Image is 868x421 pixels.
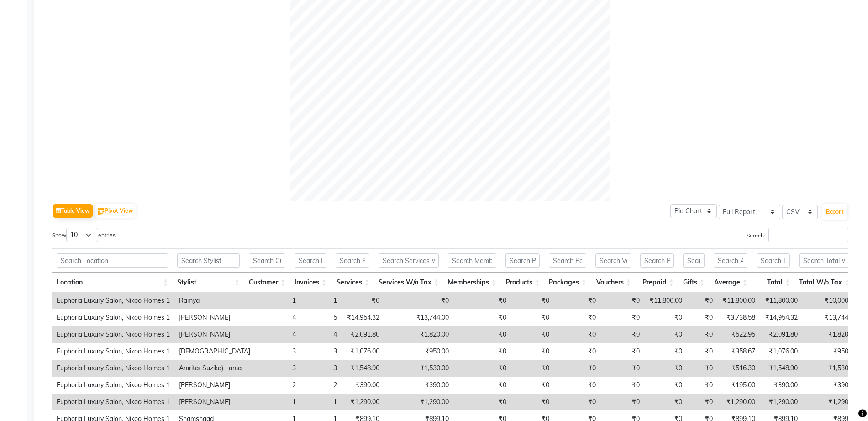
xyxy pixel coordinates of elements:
td: ₹390.00 [802,377,862,394]
select: Showentries [66,228,98,242]
th: Total W/o Tax: activate to sort column ascending [794,273,854,292]
input: Search Invoices [295,253,326,268]
input: Search Packages [549,253,586,268]
label: Search: [747,228,848,242]
td: Euphoria Luxury Salon, Nikoo Homes 1 [52,377,174,394]
th: Services: activate to sort column ascending [331,273,374,292]
td: [PERSON_NAME] [174,309,255,326]
input: Search Memberships [448,253,496,268]
td: ₹1,290.00 [802,394,862,410]
td: Amrita( Suzika) Lama [174,360,255,377]
input: Search Total W/o Tax [799,253,849,268]
th: Average: activate to sort column ascending [709,273,752,292]
td: Euphoria Luxury Salon, Nikoo Homes 1 [52,309,174,326]
td: ₹1,290.00 [717,394,760,410]
button: Export [822,204,847,220]
td: ₹1,076.00 [760,343,802,360]
td: ₹0 [554,377,600,394]
td: 3 [255,343,300,360]
td: ₹0 [554,292,600,309]
td: ₹0 [453,326,511,343]
td: [PERSON_NAME] [174,394,255,410]
td: Ramya [174,292,255,309]
td: [PERSON_NAME] [174,326,255,343]
td: ₹2,091.80 [760,326,802,343]
td: ₹390.00 [384,377,453,394]
td: ₹1,820.00 [384,326,453,343]
td: ₹14,954.32 [342,309,384,326]
td: ₹0 [554,326,600,343]
td: [PERSON_NAME] [174,377,255,394]
td: ₹0 [554,360,600,377]
td: ₹10,000.00 [802,292,862,309]
td: ₹0 [511,292,554,309]
th: Packages: activate to sort column ascending [544,273,591,292]
td: 4 [255,326,300,343]
td: Euphoria Luxury Salon, Nikoo Homes 1 [52,394,174,410]
th: Total: activate to sort column ascending [752,273,794,292]
td: ₹0 [511,326,554,343]
input: Search Customer [249,253,285,268]
td: ₹11,800.00 [760,292,802,309]
td: 1 [255,394,300,410]
td: ₹0 [600,326,644,343]
td: ₹0 [687,309,717,326]
input: Search Products [505,253,540,268]
td: 4 [300,326,342,343]
td: ₹0 [687,394,717,410]
input: Search Prepaid [640,253,674,268]
td: ₹0 [600,292,644,309]
td: ₹0 [453,360,511,377]
td: ₹3,738.58 [717,309,760,326]
td: ₹0 [687,343,717,360]
th: Invoices: activate to sort column ascending [290,273,331,292]
td: ₹0 [453,309,511,326]
td: ₹0 [644,377,687,394]
td: ₹13,744.00 [802,309,862,326]
td: Euphoria Luxury Salon, Nikoo Homes 1 [52,343,174,360]
td: ₹0 [644,309,687,326]
td: ₹14,954.32 [760,309,802,326]
td: ₹0 [384,292,453,309]
td: ₹0 [600,309,644,326]
td: ₹0 [687,292,717,309]
th: Vouchers: activate to sort column ascending [591,273,635,292]
td: ₹950.00 [802,343,862,360]
td: ₹0 [600,343,644,360]
td: ₹1,290.00 [760,394,802,410]
button: Table View [53,204,93,218]
input: Search Gifts [683,253,705,268]
th: Location: activate to sort column ascending [52,273,173,292]
th: Gifts: activate to sort column ascending [679,273,709,292]
td: 3 [300,343,342,360]
input: Search Services [336,253,369,268]
td: ₹0 [644,360,687,377]
td: ₹358.67 [717,343,760,360]
td: Euphoria Luxury Salon, Nikoo Homes 1 [52,292,174,309]
td: ₹0 [554,309,600,326]
td: 1 [300,394,342,410]
td: ₹2,091.80 [342,326,384,343]
button: Pivot View [95,204,136,218]
td: ₹0 [644,326,687,343]
td: ₹1,548.90 [342,360,384,377]
td: ₹516.30 [717,360,760,377]
input: Search: [768,228,848,242]
td: ₹1,530.00 [802,360,862,377]
input: Search Vouchers [595,253,631,268]
td: ₹950.00 [384,343,453,360]
td: ₹0 [453,394,511,410]
td: ₹390.00 [760,377,802,394]
td: ₹1,290.00 [342,394,384,410]
th: Services W/o Tax: activate to sort column ascending [374,273,443,292]
td: ₹522.95 [717,326,760,343]
td: ₹0 [554,394,600,410]
td: 1 [255,292,300,309]
input: Search Location [57,253,168,268]
td: ₹0 [644,343,687,360]
input: Search Average [714,253,747,268]
td: ₹0 [600,394,644,410]
td: ₹0 [687,377,717,394]
td: ₹0 [687,360,717,377]
td: ₹0 [554,343,600,360]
